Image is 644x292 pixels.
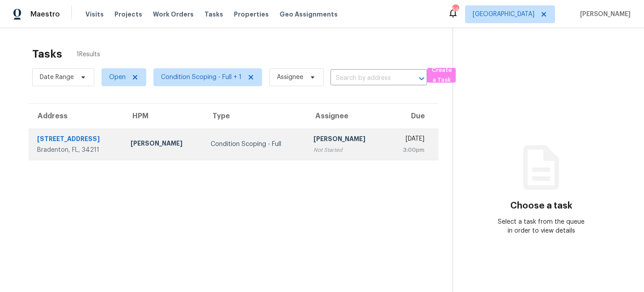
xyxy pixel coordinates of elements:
span: Properties [234,10,269,19]
th: Assignee [306,104,386,129]
h2: Tasks [32,50,62,58]
span: Maestro [30,10,60,19]
div: Condition Scoping - Full [211,140,299,149]
span: Assignee [277,73,303,82]
div: [PERSON_NAME] [131,139,196,150]
span: Visits [85,10,104,19]
input: Search by address [330,71,402,85]
span: Create a Task [432,65,451,86]
th: Address [29,104,123,129]
span: Geo Assignments [280,10,338,19]
div: Bradenton, FL, 34211 [37,146,116,154]
th: Type [203,104,306,129]
span: Condition Scoping - Full + 1 [161,73,241,82]
h3: Choose a task [510,201,572,210]
div: [DATE] [394,134,424,146]
div: Not Started [314,146,379,154]
span: 1 Results [76,50,100,59]
div: [STREET_ADDRESS] [37,134,116,146]
div: 59 [452,5,458,14]
th: HPM [123,104,203,129]
button: Open [415,72,428,85]
div: Select a task from the queue in order to view details [497,217,586,235]
span: Work Orders [153,10,194,19]
div: [PERSON_NAME] [314,134,379,146]
span: [PERSON_NAME] [576,10,631,19]
span: [GEOGRAPHIC_DATA] [473,10,534,19]
div: 3:00pm [394,146,424,154]
button: Create a Task [427,68,456,83]
span: Open [109,73,126,82]
span: Projects [114,10,142,19]
th: Due [387,104,438,129]
span: Tasks [204,11,223,17]
span: Date Range [40,73,74,82]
